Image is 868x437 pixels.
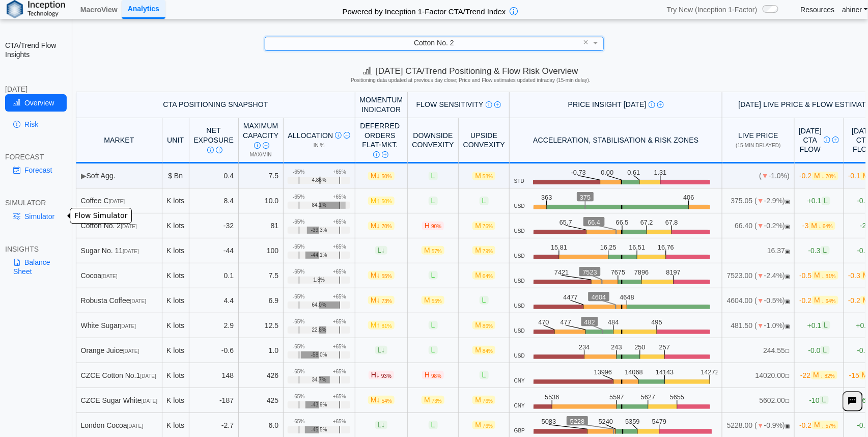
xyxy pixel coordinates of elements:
span: L [429,172,438,180]
text: 470 [539,318,549,326]
div: -65% [293,194,304,200]
div: [DATE] [5,85,67,94]
td: Soft Agg. [76,163,162,188]
div: -65% [293,294,304,300]
span: [DATE] [123,348,139,354]
text: 7675 [612,268,627,276]
div: INSIGHTS [5,244,67,254]
text: 363 [542,194,552,201]
td: 4.4 [189,288,239,313]
td: 7.5 [239,163,284,188]
span: OPEN: Market session is currently open. [785,323,790,329]
div: -65% [293,169,304,175]
div: -65% [293,244,304,250]
div: -65% [293,394,304,400]
span: ↓ [376,371,380,379]
span: H [422,371,444,379]
th: Unit [162,118,189,164]
td: 81 [239,213,284,238]
span: M [422,246,444,255]
td: 244.55 [722,338,794,363]
span: L [820,396,829,404]
div: Flow Sensitivity [412,100,505,109]
span: 79% [483,249,493,254]
div: Price Insight [DATE] [514,100,718,109]
text: 5655 [671,393,686,401]
text: 67.2 [641,218,654,226]
span: OPEN: Market session is currently open. [785,199,790,204]
text: 5536 [545,393,560,401]
div: Sugar No. 11 [81,246,158,255]
td: 481.50 ( -1.0%) [722,313,794,338]
span: NO FEED: Live data feed not provided for this market. [785,373,790,379]
text: 482 [585,318,596,326]
span: Clear value [582,37,591,50]
span: [DATE] [130,298,146,304]
a: Balance Sheet [5,254,67,280]
text: 7421 [555,268,570,276]
td: 16.37 [722,238,794,263]
span: Max/Min [250,152,272,157]
span: L [429,346,438,354]
span: L [429,271,438,280]
span: USD [514,353,525,359]
span: 90% [431,224,441,229]
span: L [429,321,438,330]
span: USD [514,303,525,309]
text: 495 [653,318,663,326]
span: L [821,346,830,354]
span: 84.1% [312,202,326,208]
span: 93% [381,373,391,379]
span: OPEN: Market session is currently open. [785,298,790,304]
span: 1.8% [313,277,325,283]
span: M [812,271,838,280]
text: 13996 [595,368,613,376]
span: 4.86% [312,177,326,183]
span: ↓ 81% [822,274,836,279]
text: 484 [609,318,620,326]
span: 70% [382,224,392,229]
div: +65% [333,219,346,225]
span: -22 [800,371,837,379]
td: $ Bn [162,163,189,188]
span: 76% [483,398,493,404]
span: ↓ 70% [822,174,836,179]
span: USD [514,278,525,284]
text: 66.4 [589,218,601,226]
a: Risk [5,116,67,133]
span: × [583,38,589,47]
span: Cotton No. 2 [414,39,454,47]
text: 7896 [635,268,650,276]
span: 73% [432,398,442,404]
span: +0.1 [807,321,830,330]
div: +65% [333,169,346,175]
span: USD [514,228,525,234]
div: -65% [293,269,304,275]
td: 148 [189,363,239,388]
span: ↓ [377,172,380,180]
span: (15-min delayed) [736,143,781,148]
div: -65% [293,319,304,325]
text: 250 [636,343,647,351]
text: 66.5 [617,218,630,226]
td: ( -1.0%) [722,163,794,188]
td: 0.4 [189,163,239,188]
h5: Positioning data updated at previous day close; Price and Flow estimates updated intraday (15-min... [77,77,864,84]
span: ↑ [377,197,380,205]
div: +65% [333,194,346,200]
div: +65% [333,319,346,325]
span: ↓ [377,396,380,404]
div: FORECAST [5,152,67,161]
span: NO FEED: Live data feed not provided for this market. [785,398,790,404]
text: 14272 [703,368,721,376]
span: L [429,197,438,205]
img: Info [254,142,261,149]
td: K lots [162,363,189,388]
span: ▼ [757,321,764,330]
th: Upside Convexity [459,118,510,164]
img: Info [486,101,492,108]
img: Info [649,101,655,108]
div: Allocation [288,131,350,140]
text: 0.61 [629,169,641,176]
span: [DATE] [140,373,156,379]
